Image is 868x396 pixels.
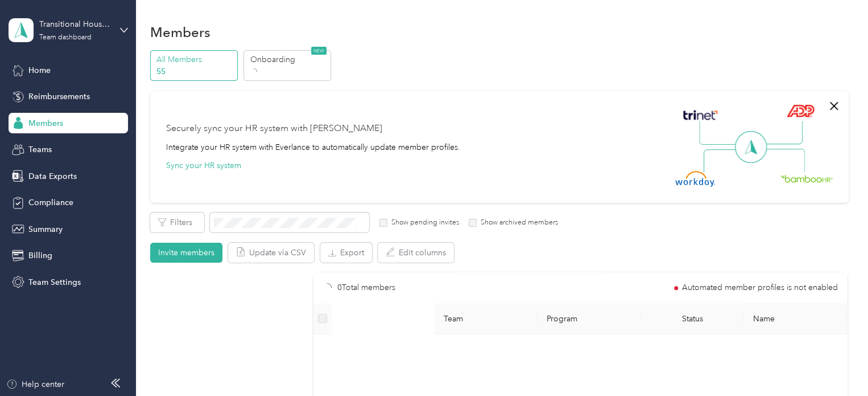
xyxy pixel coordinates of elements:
div: Integrate your HR system with Everlance to automatically update member profiles. [166,141,460,153]
img: Trinet [680,107,720,123]
p: 55 [156,66,234,77]
th: Program [538,303,640,334]
div: Securely sync your HR system with [PERSON_NAME] [166,122,382,136]
img: Line Left Up [699,121,739,145]
iframe: Everlance-gr Chat Button Frame [804,332,868,396]
img: Line Right Down [765,149,805,173]
span: Name [753,314,837,324]
label: Show archived members [477,218,558,228]
th: Team [435,303,538,334]
img: Line Right Up [763,121,803,145]
span: Home [28,64,51,76]
img: Line Left Down [703,149,743,172]
span: Members [28,117,63,129]
span: Billing [28,250,52,262]
button: Help center [6,378,64,390]
button: Update via CSV [228,243,314,263]
h1: Members [150,26,210,38]
img: Workday [675,171,715,187]
span: Summary [28,223,63,235]
th: Name [743,303,846,334]
div: Transitional Housing [39,18,110,30]
div: Team dashboard [39,34,92,41]
p: Onboarding [250,54,328,66]
button: Filters [150,213,204,232]
img: ADP [786,104,814,117]
button: Edit columns [378,243,454,263]
button: Invite members [150,243,222,263]
img: BambooHR [780,174,833,182]
p: All Members [156,54,234,66]
span: Reimbursements [28,91,90,103]
button: Export [320,243,372,263]
span: Teams [28,144,52,156]
button: Sync your HR system [166,160,241,172]
span: Team Settings [28,276,81,288]
span: Data Exports [28,170,77,182]
span: Automated member profiles is not enabled [682,284,838,292]
span: Compliance [28,197,73,209]
span: NEW [311,47,326,55]
p: 0 Total members [337,281,395,294]
label: Show pending invites [387,218,459,228]
th: Status [640,303,743,334]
